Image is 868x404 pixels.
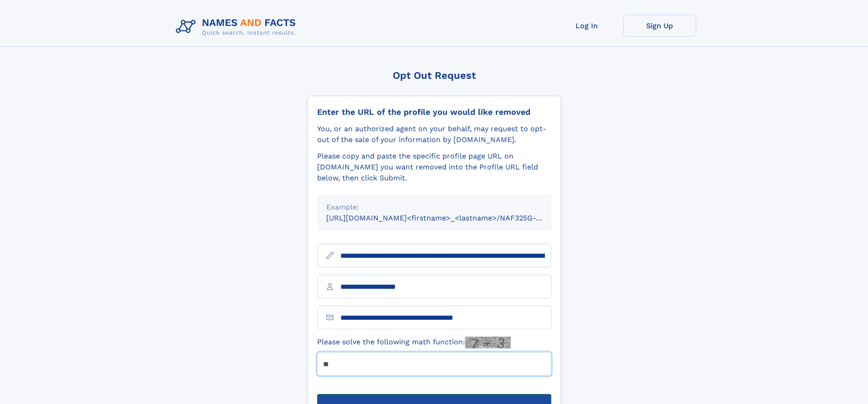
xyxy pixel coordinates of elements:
[317,123,551,145] div: You, or an authorized agent on your behalf, may request to opt-out of the sale of your informatio...
[317,151,551,184] div: Please copy and paste the specific profile page URL on [DOMAIN_NAME] you want removed into the Pr...
[326,202,542,213] div: Example:
[317,107,551,117] div: Enter the URL of the profile you would like removed
[623,15,696,37] a: Sign Up
[172,15,303,39] img: Logo Names and Facts
[550,15,623,37] a: Log In
[317,337,511,348] label: Please solve the following math function:
[326,214,569,222] small: [URL][DOMAIN_NAME]<firstname>_<lastname>/NAF325G-xxxxxxxx
[308,70,561,81] div: Opt Out Request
